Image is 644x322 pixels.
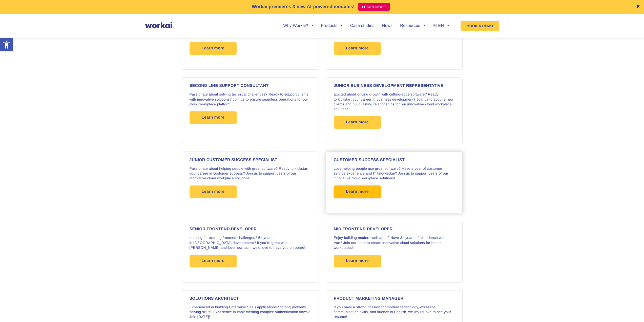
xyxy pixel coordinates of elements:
[190,166,310,181] p: Passionate about helping people with great software? Ready to kickstart your career in customer s...
[438,24,444,28] span: EN
[334,84,455,88] h4: Junior Business Development Representative
[190,297,310,301] h4: SOLUTIONS ARCHITECT
[322,4,466,73] a: MID .NET DEVELOPER Do you have 3+ years of experience building scalable web applications? Familia...
[346,185,369,198] span: Learn more
[190,84,310,88] h4: SECOND LINE SUPPORT CONSULTANT
[334,166,455,181] p: Love helping people use great software? Have a year of customer service experience and IT knowled...
[190,235,310,250] p: Looking for exciting frontend challenges? 5+ years in [GEOGRAPHIC_DATA] development? If you’re gr...
[321,24,343,28] a: Products
[202,255,224,267] span: Learn more
[190,227,310,231] h4: SENIOR FRONTEND DEVELOPER
[283,24,313,28] a: Why Workai?
[322,217,466,286] a: MID FRONTEND DEVELOPER Enjoy building modern web apps? Have 3+ years of experience with Vue? Join...
[334,235,455,250] p: Enjoy building modern web apps? Have 3+ years of experience with Vue? Join our team to create inn...
[346,255,369,267] span: Learn more
[346,116,369,129] span: Learn more
[400,24,425,28] a: Resources
[322,148,466,217] a: CUSTOMER SUCCESS SPECIALIST Love helping people use great software? Have a year of customer servi...
[636,5,640,9] a: ✖
[334,158,455,162] h4: CUSTOMER SUCCESS SPECIALIST
[178,73,322,148] a: SECOND LINE SUPPORT CONSULTANT Passionate about solving technical challenges? Ready to support cl...
[334,297,455,301] h4: PRODUCT MARKETING MANAGER
[350,24,374,28] a: Case studies
[178,148,322,217] a: JUNIOR CUSTOMER SUCCESS SPECIALIST Passionate about helping people with great software? Ready to ...
[358,3,390,11] a: LEARN MORE
[202,111,224,124] span: Learn more
[190,92,310,107] p: Passionate about solving technical challenges? Ready to support clients with innovative solutions...
[190,305,310,319] p: Experienced in building Enterprise SaaS applications? Strong problem-solving skills? Experience i...
[252,3,355,10] p: Workai premieres 3 new AI-powered modules!
[202,42,224,55] span: Learn more
[322,73,466,148] a: Junior Business Development Representative Excited about driving growth with cutting-edge softwar...
[461,21,499,31] a: BOOK A DEMO
[334,227,455,231] h4: MID FRONTEND DEVELOPER
[178,217,322,286] a: SENIOR FRONTEND DEVELOPER Looking for exciting frontend challenges? 5+ years in [GEOGRAPHIC_DATA]...
[346,42,369,55] span: Learn more
[190,158,310,162] h4: JUNIOR CUSTOMER SUCCESS SPECIALIST
[202,185,224,198] span: Learn more
[178,4,322,73] a: SENIOR .NET DEVELOPER Are you an expert in .NET Core, Azure Services, and REST APIs? Fluent in th...
[334,92,455,111] p: Excited about driving growth with cutting-edge software? Ready to kickstart your career in busine...
[382,24,392,28] a: News
[334,305,455,319] p: If you have a strong passion for modern technology, excellent communication skills, and fluency i...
